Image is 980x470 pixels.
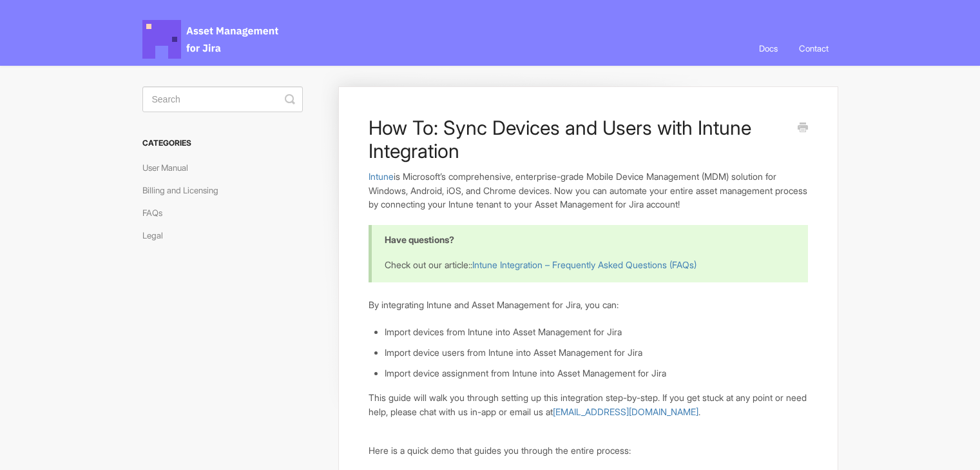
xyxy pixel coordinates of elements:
[142,180,228,201] a: Billing and Licensing
[789,31,838,66] a: Contact
[385,366,807,380] li: Import device assignment from Intune into Asset Management for Jira
[369,444,807,458] p: Here is a quick demo that guides you through the entire process:
[385,234,454,245] b: Have questions?
[369,116,788,162] h1: How To: Sync Devices and Users with Intune Integration
[369,170,807,211] p: is Microsoft’s comprehensive, enterprise-grade Mobile Device Management (MDM) solution for Window...
[142,20,280,59] span: Asset Management for Jira Docs
[369,391,807,418] p: This guide will walk you through setting up this integration step-by-step. If you get stuck at an...
[749,31,787,66] a: Docs
[472,259,697,270] a: Intune Integration – Frequently Asked Questions (FAQs)
[142,225,173,246] a: Legal
[385,258,791,272] p: Check out our article::
[369,298,807,312] p: By integrating Intune and Asset Management for Jira, you can:
[798,121,808,135] a: Print this Article
[385,325,807,339] li: Import devices from Intune into Asset Management for Jira
[142,157,198,178] a: User Manual
[385,346,807,360] li: Import device users from Intune into Asset Management for Jira
[369,171,394,182] a: Intune
[142,202,172,223] a: FAQs
[142,86,303,112] input: Search
[553,406,698,417] a: [EMAIL_ADDRESS][DOMAIN_NAME]
[142,132,303,155] h3: Categories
